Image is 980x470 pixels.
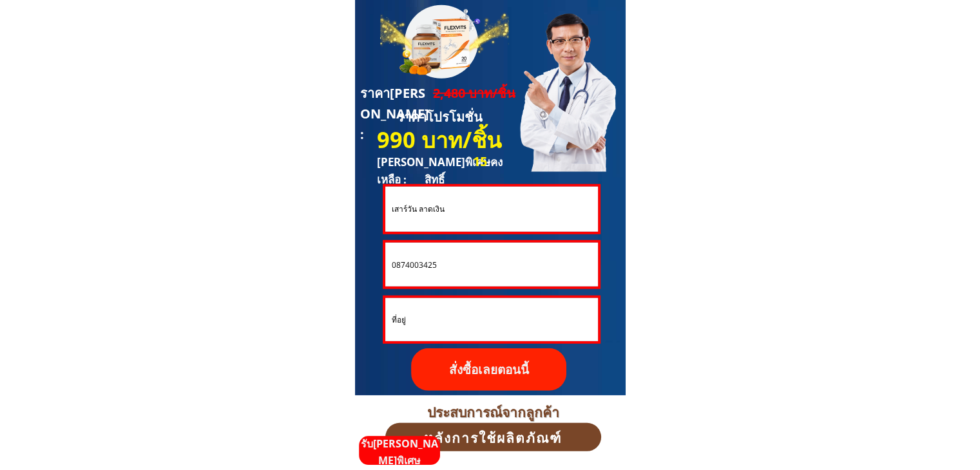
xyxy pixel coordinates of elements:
h3: ประสบการณ์จากลูกค้า [362,402,624,420]
h3: 990 บาท/ชิ้น [377,122,506,157]
input: ชื่อ-นามสกุล [389,187,595,232]
input: หมายเลขโทรศัพท์ [389,243,595,287]
h3: ราคาโปรโมชั่น [396,107,493,127]
h3: ราคา[PERSON_NAME] : [360,83,433,145]
input: ที่อยู่ [389,298,595,341]
p: สั่งซื้อเลยตอนนี้ [411,348,566,391]
h3: 15 [473,151,499,172]
h3: [PERSON_NAME]พิเศษคงเหลือ : สิทธิ์ [377,153,520,188]
p: รับ[PERSON_NAME]พิเศษ [359,436,440,469]
h3: หลังการใช้ผลิตภัณฑ์ [392,426,593,448]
